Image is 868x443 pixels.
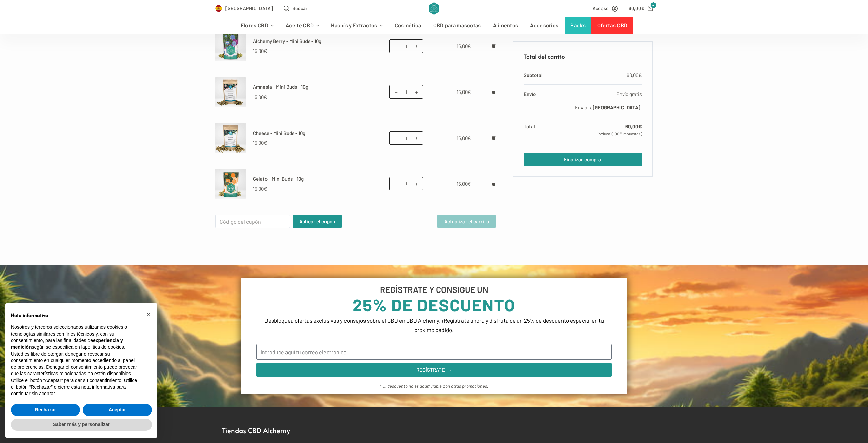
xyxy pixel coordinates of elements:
[524,52,642,61] h2: Total del carrito
[565,17,592,34] a: Packs
[256,285,612,294] h6: REGÍSTRATE Y CONSIGUE UN
[11,324,141,350] p: Nosotros y terceros seleccionados utilizamos cookies o tecnologías similares con fines técnicos y...
[325,17,389,34] a: Hachís y Extractos
[593,4,609,12] span: Acceso
[524,153,642,166] a: Finalizar compra
[215,5,222,12] img: ES Flag
[389,17,427,34] a: Cosmética
[468,181,471,187] span: €
[429,2,439,15] img: CBD Alchemy
[83,404,152,416] button: Aceptar
[85,344,124,350] a: política de cookies
[225,4,273,12] span: [GEOGRAPHIC_DATA]
[253,176,304,182] a: Gelato - Mini Buds - 10g
[11,404,80,416] button: Rechazar
[524,66,553,85] th: Subtotal
[253,186,267,192] bdi: 15,00
[457,135,471,141] bdi: 15,00
[264,48,267,54] span: €
[389,85,423,99] input: Cantidad de productos
[256,296,612,313] h3: 25% DE DESCUENTO
[492,181,496,187] a: Eliminar Gelato - Mini Buds - 10g del carrito
[416,367,452,372] span: REGÍSTRATE →
[11,377,141,397] p: Utilice el botón “Aceptar” para dar su consentimiento. Utilice el botón “Rechazar” o cierre esta ...
[215,215,290,228] input: Código del cupón
[253,130,305,136] a: Cheese - Mini Buds - 10g
[11,419,152,431] button: Saber más y personalizar
[389,39,423,53] input: Cantidad de productos
[641,5,644,11] span: €
[492,89,496,95] a: Eliminar Amnesia - Mini Buds - 10g del carrito
[292,4,308,12] span: Buscar
[487,17,524,34] a: Alimentos
[256,363,612,377] button: REGÍSTRATE →
[253,38,321,44] a: Alchemy Berry - Mini Buds - 10g
[556,103,642,112] p: Enviar a .
[556,90,642,98] label: Envío gratis
[215,4,273,12] a: Select Country
[143,309,154,320] button: Cerrar esta nota informativa
[593,4,618,12] a: Acceso
[437,215,496,228] button: Actualizar el carrito
[253,94,267,100] bdi: 15,00
[492,135,496,141] a: Eliminar Cheese - Mini Buds - 10g del carrito
[650,2,656,8] span: 4
[256,316,612,335] p: Desbloquea ofertas exclusivas y consejos sobre el CBD en CBD Alchemy. ¡Regístrate ahora y disfrut...
[629,4,653,12] a: Carro de compra
[146,310,151,318] span: ×
[264,94,267,100] span: €
[253,84,308,90] a: Amnesia - Mini Buds - 10g
[11,338,123,350] strong: experiencia y medición
[638,123,642,129] span: €
[389,131,423,145] input: Cantidad de productos
[610,132,622,136] span: 10,00
[253,140,267,146] bdi: 15,00
[468,43,471,49] span: €
[524,117,553,142] th: Total
[284,4,308,12] button: Abrir formulario de búsqueda
[468,89,471,95] span: €
[253,48,267,54] bdi: 15,00
[556,131,642,138] small: (incluye Impuestos)
[619,132,622,136] span: €
[638,72,642,78] span: €
[468,135,471,141] span: €
[591,17,633,34] a: Ofertas CBD
[427,17,487,34] a: CBD para mascotas
[293,215,342,228] button: Aplicar el cupón
[389,177,423,190] input: Cantidad de productos
[457,89,471,95] bdi: 15,00
[524,17,565,34] a: Accesorios
[235,17,279,34] a: Flores CBD
[627,72,642,78] bdi: 60,00
[457,43,471,49] bdi: 15,00
[256,344,612,360] input: Introduce aquí tu correo electrónico
[264,140,267,146] span: €
[593,104,640,110] strong: [GEOGRAPHIC_DATA]
[492,43,496,49] a: Eliminar Alchemy Berry - Mini Buds - 10g del carrito
[625,123,642,129] bdi: 60,00
[280,17,325,34] a: Aceite CBD
[380,383,488,389] em: * El descuento no es acumulable con otras promociones.
[11,311,141,319] h2: Nota informativa
[235,17,633,34] nav: Menú de cabecera
[457,181,471,187] bdi: 15,00
[629,5,644,11] bdi: 60,00
[524,85,553,117] th: Envío
[11,351,141,377] p: Usted es libre de otorgar, denegar o revocar su consentimiento en cualquier momento accediendo al...
[264,186,267,192] span: €
[215,427,653,434] h2: Tiendas CBD Alchemy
